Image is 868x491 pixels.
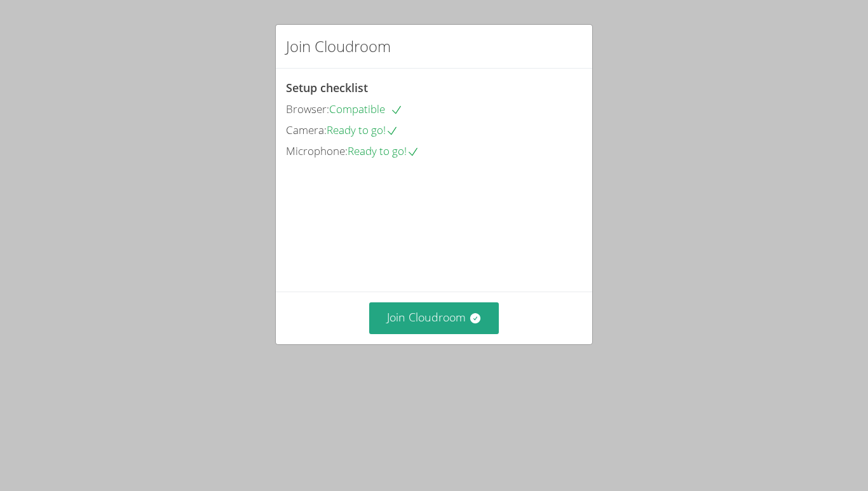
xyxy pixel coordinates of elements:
span: Compatible [329,102,403,116]
button: Join Cloudroom [369,302,499,333]
span: Setup checklist [286,80,368,95]
span: Microphone: [286,144,348,158]
span: Ready to go! [327,123,398,137]
span: Ready to go! [348,144,419,158]
span: Browser: [286,102,329,116]
span: Camera: [286,123,327,137]
h2: Join Cloudroom [286,35,391,58]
